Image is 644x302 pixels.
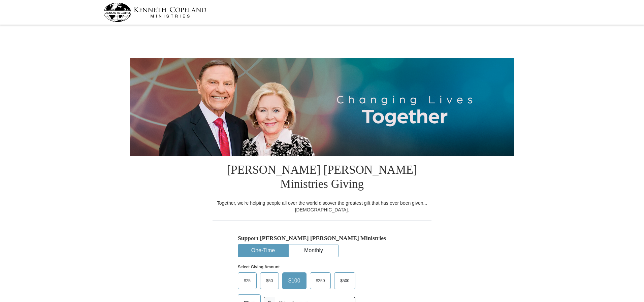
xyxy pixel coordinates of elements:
img: kcm-header-logo.svg [103,3,206,22]
div: Together, we're helping people all over the world discover the greatest gift that has ever been g... [213,200,431,213]
span: $100 [285,276,304,286]
span: $50 [263,276,276,286]
span: $250 [313,276,328,286]
h5: Support [PERSON_NAME] [PERSON_NAME] Ministries [238,235,406,242]
span: $25 [240,276,254,286]
span: $500 [337,276,353,286]
button: One-Time [238,244,288,257]
button: Monthly [289,244,339,257]
h1: [PERSON_NAME] [PERSON_NAME] Ministries Giving [213,156,431,200]
strong: Select Giving Amount [238,265,280,269]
